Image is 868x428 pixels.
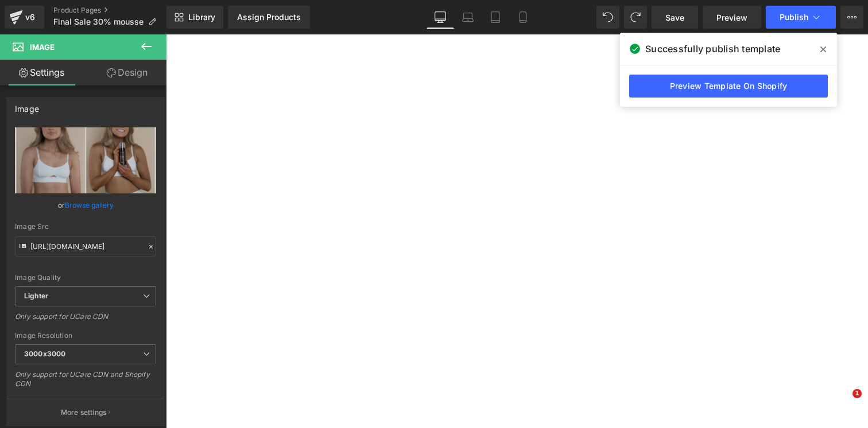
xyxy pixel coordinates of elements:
[15,332,156,340] div: Image Resolution
[766,6,836,29] button: Publish
[703,6,761,29] a: Preview
[780,13,808,22] span: Publish
[30,42,55,52] span: Image
[23,10,37,25] div: v6
[53,17,144,26] span: Final Sale 30% mousse
[829,389,857,417] iframe: Intercom live chat
[61,407,107,418] p: More settings
[482,6,509,29] a: Tablet
[53,6,166,15] a: Product Pages
[852,389,862,398] span: 1
[15,312,156,329] div: Only support for UCare CDN
[624,6,647,29] button: Redo
[24,349,65,358] b: 3000x3000
[24,291,48,300] b: Lighter
[15,274,156,282] div: Image Quality
[188,12,215,22] span: Library
[596,6,619,29] button: Undo
[716,11,747,24] span: Preview
[665,11,684,24] span: Save
[237,13,301,22] div: Assign Products
[629,75,828,98] a: Preview Template On Shopify
[15,98,39,114] div: Image
[15,199,156,211] div: or
[509,6,537,29] a: Mobile
[15,370,156,396] div: Only support for UCare CDN and Shopify CDN
[86,60,169,85] a: Design
[427,6,454,29] a: Desktop
[166,6,223,29] a: New Library
[454,6,482,29] a: Laptop
[15,223,156,231] div: Image Src
[645,42,780,56] span: Successfully publish template
[5,6,44,29] a: v6
[7,399,164,426] button: More settings
[65,195,114,215] a: Browse gallery
[840,6,863,29] button: More
[15,236,156,256] input: Link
